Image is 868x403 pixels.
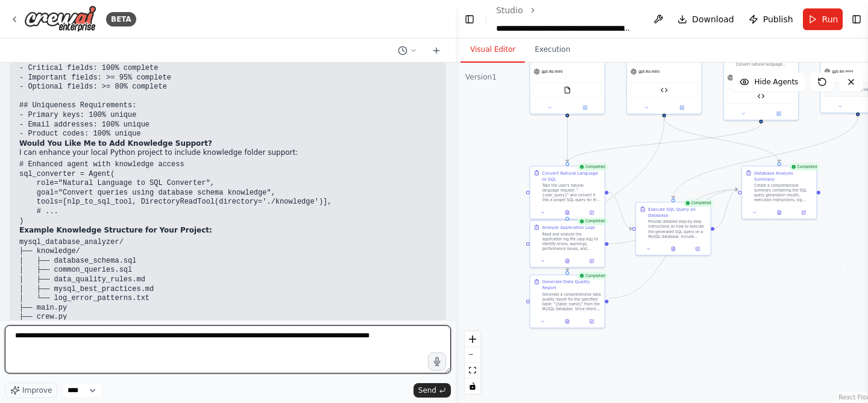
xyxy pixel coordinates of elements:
[568,104,602,111] button: Open in side panel
[754,170,813,182] div: Database Analysis Summary
[465,347,480,363] button: zoom out
[683,199,714,207] div: Completed
[529,45,605,114] div: gpt-4o-miniFileReadTool
[577,217,608,225] div: Completed
[19,226,212,234] strong: Example Knowledge Structure for Your Project:
[542,224,595,230] div: Analyze Application Logs
[648,219,706,239] div: Provide detailed step-by-step instructions on how to execute the generated SQL query on a MySQL d...
[581,318,602,325] button: Open in side panel
[465,363,480,378] button: fit view
[463,11,476,28] button: Hide left sidebar
[19,148,436,158] p: I can enhance your local Python project to include knowledge folder support:
[762,110,796,117] button: Open in side panel
[673,8,739,30] button: Download
[555,318,580,325] button: View output
[757,93,764,100] img: Natural Language To SQL
[577,272,608,280] div: Completed
[529,220,605,267] div: CompletedAnalyze Application LogsRead and analyze the application log file (app.log) to identify ...
[581,257,602,264] button: Open in side panel
[22,386,52,395] span: Improve
[763,13,793,25] span: Publish
[608,189,632,231] g: Edge from 480923c2-2360-47b9-afd9-e6e3faed6b14 to f0c5a08b-6aef-47cb-a1ec-3becf8c10511
[542,183,600,202] div: Take the user's natural language request: "{user_query}" and convert it into a proper SQL query f...
[564,117,667,272] g: Edge from c03ee721-4b5a-4d6e-a06c-06ba53538478 to f3f3a206-8a6d-42f1-9f96-c719e22099ba
[465,331,480,394] div: React Flow controls
[661,117,782,163] g: Edge from c03ee721-4b5a-4d6e-a06c-06ba53538478 to 39c1b785-f2cd-493e-9569-e3bebdca9f31
[555,209,580,216] button: View output
[661,86,668,93] img: Data Quality Analyzer
[529,166,605,219] div: CompletedConvert Natural Language to SQLTake the user's natural language request: "{user_query}" ...
[19,238,154,331] code: mysql_database_analyzer/ ├── knowledge/ │ ├── database_schema.sql │ ├── common_queries.sql │ ├── ...
[741,166,817,219] div: CompletedDatabase Analysis SummaryCreate a comprehensive summary combining the SQL query generati...
[723,45,799,120] div: Convert natural language requests from users into accurate and optimized SQL SELECT queries. Ensu...
[393,43,422,58] button: Switch to previous chat
[465,72,497,82] div: Version 1
[541,69,562,74] span: gpt-4o-mini
[555,257,580,264] button: View output
[648,206,706,218] div: Execute SQL Query on Database
[732,72,805,92] button: Hide Agents
[542,292,600,311] div: Generate a comprehensive data quality report for the specified table: "{table_name}" from the MyS...
[542,231,600,251] div: Read and analyze the application log file (app.log) to identify errors, warnings, performance iss...
[635,202,711,255] div: CompletedExecute SQL Query on DatabaseProvide detailed step-by-step instructions on how to execut...
[736,62,794,67] div: Convert natural language requests from users into accurate and optimized SQL SELECT queries. Ensu...
[525,37,580,63] button: Execution
[418,386,436,395] span: Send
[850,11,863,28] button: Show right sidebar
[638,69,659,74] span: gpt-4o-mini
[754,183,813,202] div: Create a comprehensive summary combining the SQL query generation results, execution instructions...
[564,123,764,163] g: Edge from 89986363-e08c-4798-9325-20cd31c88397 to 480923c2-2360-47b9-afd9-e6e3faed6b14
[754,77,798,87] span: Hide Agents
[496,4,639,34] nav: breadcrumb
[793,209,814,216] button: Open in side panel
[665,104,699,111] button: Open in side panel
[766,209,792,216] button: View output
[564,86,571,93] img: FileReadTool
[670,116,861,199] g: Edge from 83c7c269-64f4-4e11-8d61-934c8bea170e to f0c5a08b-6aef-47cb-a1ec-3becf8c10511
[803,8,843,30] button: Run
[692,13,734,25] span: Download
[577,163,608,170] div: Completed
[496,5,523,15] a: Studio
[542,279,600,291] div: Generate Data Quality Report
[661,245,687,252] button: View output
[542,170,600,182] div: Convert Natural Language to SQL
[626,45,702,114] div: gpt-4o-miniData Quality Analyzer
[564,117,570,217] g: Edge from 6b1cc36a-0081-46d3-b48b-c1dfb4f425e8 to 56b3ff0e-78d2-41d9-96f6-934239a5381b
[24,5,96,33] img: Logo
[19,160,332,225] code: # Enhanced agent with knowledge access sql_converter = Agent( role="Natural Language to SQL Conve...
[744,8,798,30] button: Publish
[461,37,525,63] button: Visual Editor
[687,245,708,252] button: Open in side panel
[529,275,605,328] div: CompletedGenerate Data Quality ReportGenerate a comprehensive data quality report for the specifi...
[832,69,853,74] span: gpt-4o-mini
[428,352,446,370] button: Click to speak your automation idea
[581,209,602,216] button: Open in side panel
[714,186,738,231] g: Edge from f0c5a08b-6aef-47cb-a1ec-3becf8c10511 to 39c1b785-f2cd-493e-9569-e3bebdca9f31
[106,12,136,27] div: BETA
[414,383,451,398] button: Send
[822,13,838,25] span: Run
[465,378,480,394] button: toggle interactivity
[427,43,446,58] button: Start a new chat
[5,383,57,398] button: Improve
[465,331,480,347] button: zoom in
[788,163,819,170] div: Completed
[19,139,212,148] strong: Would You Like Me to Add Knowledge Support?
